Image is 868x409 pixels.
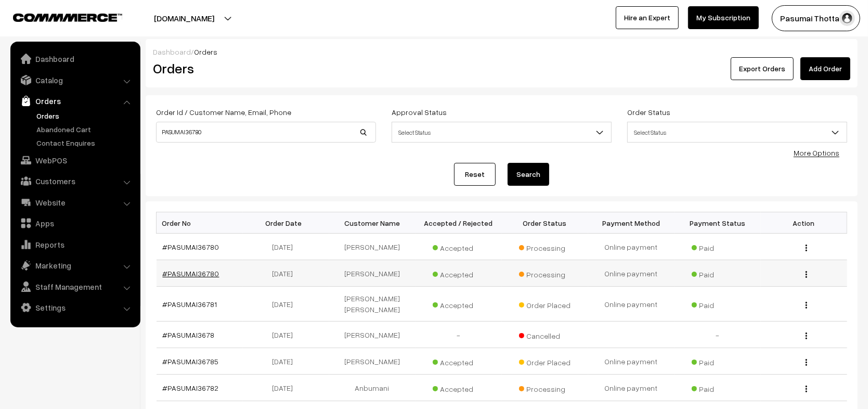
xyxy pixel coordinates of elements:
[806,271,807,278] img: Menu
[329,375,416,401] td: Anbumani
[163,330,215,339] a: #PASUMAI3678
[163,384,219,392] a: #PASUMAI36782
[806,359,807,366] img: Menu
[329,212,416,234] th: Customer Name
[588,287,675,322] td: Online payment
[692,266,744,280] span: Paid
[243,287,329,322] td: [DATE]
[392,122,612,143] span: Select Status
[13,10,104,23] a: COMMMERCE
[243,234,329,260] td: [DATE]
[13,277,137,296] a: Staff Management
[588,375,675,401] td: Online payment
[243,348,329,375] td: [DATE]
[588,348,675,375] td: Online payment
[13,214,137,233] a: Apps
[433,266,485,280] span: Accepted
[794,148,839,157] a: More Options
[692,297,744,311] span: Paid
[692,354,744,368] span: Paid
[163,357,219,366] a: #PASUMAI36785
[761,212,847,234] th: Action
[13,172,137,190] a: Customers
[392,107,447,118] label: Approval Status
[163,269,219,278] a: #PASUMAI36780
[153,60,375,76] h2: Orders
[588,234,675,260] td: Online payment
[34,110,137,121] a: Orders
[806,333,807,339] img: Menu
[329,234,416,260] td: [PERSON_NAME]
[519,297,571,311] span: Order Placed
[34,137,137,148] a: Contact Enquires
[627,107,670,118] label: Order Status
[519,354,571,368] span: Order Placed
[519,328,571,341] span: Cancelled
[588,212,675,234] th: Payment Method
[692,240,744,253] span: Paid
[163,300,217,309] a: #PASUMAI36781
[692,381,744,394] span: Paid
[588,260,675,287] td: Online payment
[13,151,137,170] a: WebPOS
[519,381,571,394] span: Processing
[433,354,485,368] span: Accepted
[806,386,807,392] img: Menu
[519,240,571,253] span: Processing
[628,123,847,142] span: Select Status
[627,122,847,143] span: Select Status
[156,107,291,118] label: Order Id / Customer Name, Email, Phone
[688,6,759,29] a: My Subscription
[13,193,137,212] a: Website
[433,381,485,394] span: Accepted
[194,47,217,56] span: Orders
[508,163,549,186] button: Search
[34,124,137,135] a: Abandoned Cart
[433,240,485,253] span: Accepted
[243,212,329,234] th: Order Date
[118,5,251,31] button: [DOMAIN_NAME]
[519,266,571,280] span: Processing
[502,212,588,234] th: Order Status
[153,47,191,56] a: Dashboard
[157,212,243,234] th: Order No
[243,260,329,287] td: [DATE]
[772,5,860,31] button: Pasumai Thotta…
[329,348,416,375] td: [PERSON_NAME]
[163,242,219,251] a: #PASUMAI36780
[329,260,416,287] td: [PERSON_NAME]
[839,10,855,26] img: user
[806,245,807,251] img: Menu
[800,57,850,80] a: Add Order
[243,322,329,348] td: [DATE]
[329,287,416,322] td: [PERSON_NAME] [PERSON_NAME]
[329,322,416,348] td: [PERSON_NAME]
[416,322,502,348] td: -
[13,49,137,68] a: Dashboard
[13,71,137,90] a: Catalog
[243,375,329,401] td: [DATE]
[675,322,761,348] td: -
[392,123,611,142] span: Select Status
[13,298,137,317] a: Settings
[13,92,137,110] a: Orders
[675,212,761,234] th: Payment Status
[153,46,850,57] div: /
[156,122,376,143] input: Order Id / Customer Name / Customer Email / Customer Phone
[616,6,679,29] a: Hire an Expert
[13,235,137,254] a: Reports
[13,256,137,275] a: Marketing
[433,297,485,311] span: Accepted
[454,163,496,186] a: Reset
[806,302,807,309] img: Menu
[416,212,502,234] th: Accepted / Rejected
[731,57,794,80] button: Export Orders
[13,14,122,21] img: COMMMERCE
